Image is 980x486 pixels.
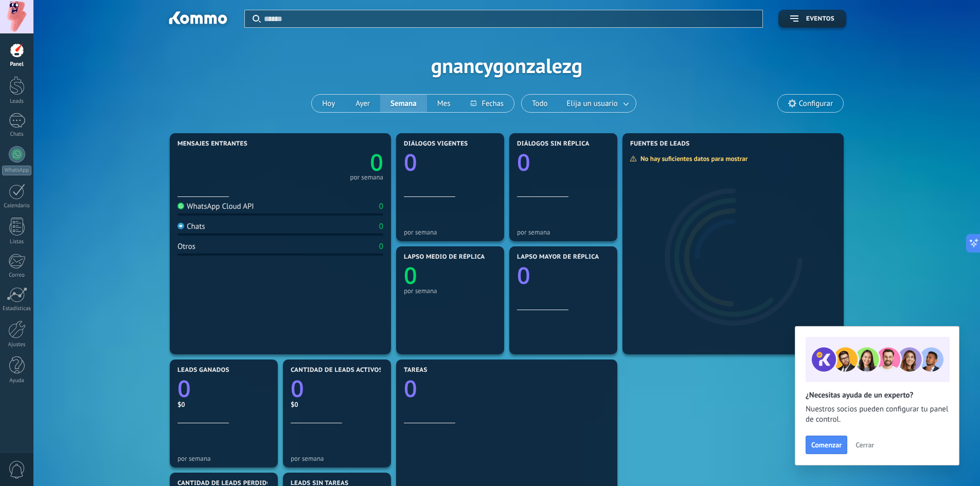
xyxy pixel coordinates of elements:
[177,373,270,404] a: 0
[427,95,461,112] button: Mes
[177,367,229,374] span: Leads ganados
[404,228,496,236] div: por semana
[517,254,599,261] span: Lapso mayor de réplica
[404,373,417,404] text: 0
[630,154,755,163] div: No hay suficientes datos para mostrar
[2,272,32,279] div: Correo
[565,97,620,111] span: Elija un usuario
[379,202,383,211] div: 0
[350,175,383,180] div: por semana
[2,131,32,138] div: Chats
[630,140,690,148] span: Fuentes de leads
[517,147,530,178] text: 0
[2,239,32,245] div: Listas
[291,373,383,404] a: 0
[2,61,32,68] div: Panel
[851,437,879,453] button: Cerrar
[177,400,270,409] div: $0
[404,147,417,178] text: 0
[177,202,254,211] div: WhatsApp Cloud API
[2,341,32,348] div: Ajustes
[177,373,191,404] text: 0
[177,242,195,251] div: Otros
[370,147,383,178] text: 0
[404,254,485,261] span: Lapso medio de réplica
[806,436,847,454] button: Comenzar
[345,95,380,112] button: Ayer
[177,223,184,229] img: Chats
[312,95,345,112] button: Hoy
[799,99,833,108] span: Configurar
[380,95,427,112] button: Semana
[2,98,32,105] div: Leads
[517,260,530,291] text: 0
[291,367,383,374] span: Cantidad de leads activos
[291,455,383,462] div: por semana
[404,373,610,404] a: 0
[806,390,949,400] h2: ¿Necesitas ayuda de un experto?
[856,441,874,448] span: Cerrar
[806,404,949,425] span: Nuestros socios pueden configurar tu panel de control.
[811,441,842,448] span: Comenzar
[517,228,610,236] div: por semana
[806,15,834,23] span: Eventos
[2,166,31,175] div: WhatsApp
[517,140,590,148] span: Diálogos sin réplica
[2,377,32,384] div: Ayuda
[404,367,427,374] span: Tareas
[177,222,205,231] div: Chats
[404,260,417,291] text: 0
[522,95,558,112] button: Todo
[2,305,32,312] div: Estadísticas
[2,203,32,209] div: Calendario
[558,95,636,112] button: Elija un usuario
[379,222,383,231] div: 0
[177,455,270,462] div: por semana
[280,147,383,178] a: 0
[379,242,383,251] div: 0
[404,287,496,295] div: por semana
[177,203,184,209] img: WhatsApp Cloud API
[460,95,513,112] button: Fechas
[778,10,846,28] button: Eventos
[177,140,247,148] span: Mensajes entrantes
[291,373,304,404] text: 0
[291,400,383,409] div: $0
[404,140,468,148] span: Diálogos vigentes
